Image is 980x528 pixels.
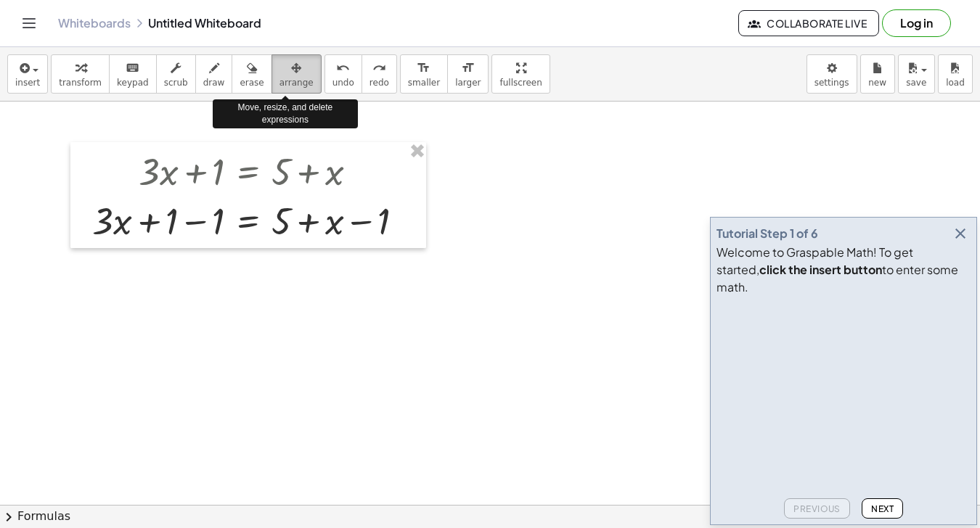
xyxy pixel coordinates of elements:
span: smaller [408,78,440,88]
i: keyboard [126,59,139,77]
button: format_sizelarger [447,54,489,94]
i: redo [372,59,386,77]
button: new [860,54,895,94]
div: Move, resize, and delete expressions [213,99,358,128]
button: insert [7,54,48,94]
button: Log in [882,9,951,37]
button: erase [232,54,271,94]
span: redo [369,78,389,88]
span: larger [455,78,481,88]
a: Whiteboards [58,16,131,30]
span: Collaborate Live [751,17,867,30]
i: format_size [417,59,430,77]
span: insert [15,78,40,88]
span: keypad [117,78,149,88]
div: Welcome to Graspable Math! To get started, to enter some math. [716,244,971,296]
button: format_sizesmaller [400,54,448,94]
button: Toggle navigation [17,12,41,35]
button: load [938,54,973,94]
span: scrub [164,78,188,88]
i: undo [336,59,350,77]
span: Next [871,503,894,514]
span: load [946,78,965,88]
button: fullscreen [491,54,550,94]
span: new [868,78,886,88]
span: fullscreen [499,78,542,88]
button: save [898,54,935,94]
button: arrange [271,54,322,94]
button: scrub [156,54,196,94]
span: settings [814,78,849,88]
span: undo [332,78,354,88]
button: Collaborate Live [738,10,879,36]
span: transform [59,78,102,88]
span: erase [240,78,264,88]
div: Tutorial Step 1 of 6 [716,225,818,242]
button: redoredo [362,54,397,94]
button: keyboardkeypad [109,54,157,94]
button: draw [195,54,233,94]
button: undoundo [324,54,362,94]
button: settings [807,54,857,94]
button: Next [862,498,903,519]
span: save [906,78,926,88]
span: arrange [279,78,314,88]
button: transform [51,54,110,94]
i: format_size [461,59,475,77]
span: draw [203,78,225,88]
b: click the insert button [759,262,882,277]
